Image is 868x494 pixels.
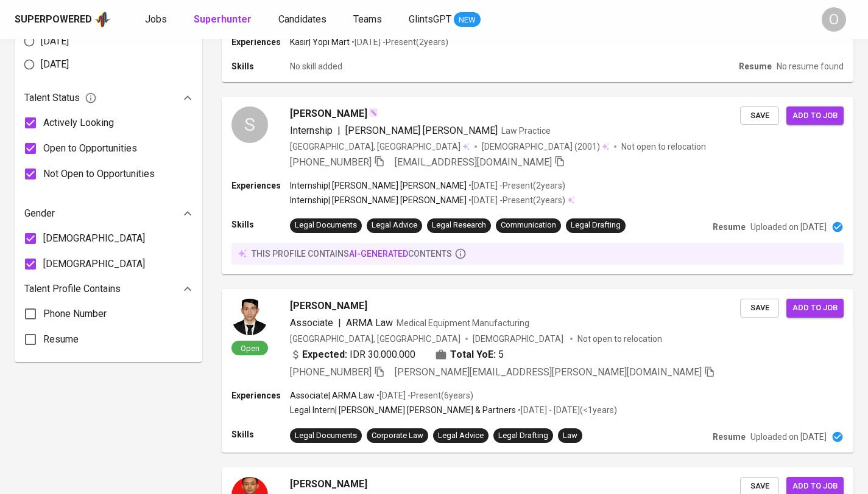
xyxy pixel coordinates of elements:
p: Internship | [PERSON_NAME] [PERSON_NAME] [290,194,467,206]
div: Superpowered [15,13,92,27]
span: Not Open to Opportunities [43,167,155,181]
span: [PHONE_NUMBER] [290,366,372,378]
span: Add to job [792,301,838,315]
div: Legal Documents [295,430,357,442]
div: IDR 30.000.000 [290,347,415,362]
span: [DATE] [41,34,69,49]
p: Experiences [231,36,290,48]
span: | [338,316,341,330]
div: [GEOGRAPHIC_DATA], [GEOGRAPHIC_DATA] [290,333,460,345]
span: Law Practice [501,126,551,136]
a: Open[PERSON_NAME]Associate|ARMA LawMedical Equipment Manufacturing[GEOGRAPHIC_DATA], [GEOGRAPHIC_... [222,289,853,453]
span: Associate [290,317,333,329]
p: Resume [713,221,746,233]
span: ARMA Law [346,317,393,329]
p: this profile contains contents [252,248,452,260]
p: • [DATE] - [DATE] ( <1 years ) [516,404,617,416]
span: Save [746,479,773,493]
button: Add to job [786,106,844,125]
span: Add to job [792,109,838,123]
b: Superhunter [194,13,252,25]
p: Skills [231,428,290,440]
span: Talent Status [24,91,97,105]
p: Uploaded on [DATE] [750,431,827,443]
span: Add to job [792,479,838,493]
span: Save [746,109,773,123]
span: GlintsGPT [409,13,451,25]
button: Save [740,106,779,125]
p: Skills [231,60,290,72]
span: NEW [454,14,481,26]
p: Associate | ARMA Law [290,389,375,402]
p: Not open to relocation [577,333,662,345]
p: No skill added [290,60,342,72]
span: 5 [498,347,504,362]
span: [DEMOGRAPHIC_DATA] [43,231,145,246]
div: Talent Profile Contains [24,277,192,301]
div: Legal Drafting [498,430,548,442]
span: [PERSON_NAME][EMAIL_ADDRESS][PERSON_NAME][DOMAIN_NAME] [395,366,702,378]
span: Candidates [278,13,326,25]
p: • [DATE] - Present ( 2 years ) [467,194,565,206]
span: [DEMOGRAPHIC_DATA] [482,141,574,153]
span: AI-generated [349,249,408,259]
div: Law [563,430,577,442]
span: [PERSON_NAME] [290,106,367,121]
div: [GEOGRAPHIC_DATA], [GEOGRAPHIC_DATA] [290,141,470,153]
p: Skills [231,218,290,231]
div: Legal Research [432,220,486,231]
div: Legal Drafting [571,220,621,231]
button: Save [740,299,779,318]
span: [DATE] [41,57,69,72]
div: Talent Status [24,86,192,110]
img: app logo [94,10,111,29]
p: Kasir | Yopi Mart [290,36,350,48]
a: GlintsGPT NEW [409,12,481,27]
div: Gender [24,201,192,226]
a: Jobs [145,12,169,27]
div: Legal Advice [372,220,417,231]
span: | [337,123,340,138]
span: [DEMOGRAPHIC_DATA] [43,257,145,271]
p: Uploaded on [DATE] [750,221,827,233]
a: Superhunter [194,12,254,27]
div: S [231,106,268,143]
p: • [DATE] - Present ( 6 years ) [375,389,473,402]
span: Open [236,343,264,353]
span: [EMAIL_ADDRESS][DOMAIN_NAME] [395,156,552,168]
div: Communication [501,220,556,231]
div: Legal Documents [295,220,357,231]
div: Legal Advice [438,430,484,442]
span: [DEMOGRAPHIC_DATA] [473,333,565,345]
p: • [DATE] - Present ( 2 years ) [350,36,448,48]
span: [PERSON_NAME] [290,299,367,313]
p: Internship | [PERSON_NAME] [PERSON_NAME] [290,179,467,192]
a: Superpoweredapp logo [15,10,111,29]
span: Jobs [145,13,167,25]
p: No resume found [777,60,844,72]
span: Medical Equipment Manufacturing [397,318,529,328]
div: O [822,7,846,32]
p: Resume [739,60,772,72]
p: Experiences [231,389,290,402]
img: 9835d2d94614a3bb69dca9ee933ce1db.jpg [231,299,268,335]
p: Not open to relocation [621,141,706,153]
a: Candidates [278,12,329,27]
b: Total YoE: [450,347,496,362]
div: Corporate Law [372,430,423,442]
p: Talent Profile Contains [24,282,121,296]
span: Save [746,301,773,315]
p: Legal Intern | [PERSON_NAME] [PERSON_NAME] & Partners [290,404,516,416]
p: • [DATE] - Present ( 2 years ) [467,179,565,192]
span: Internship [290,125,333,136]
b: Expected: [302,347,347,362]
div: (2001) [482,141,609,153]
a: Teams [353,12,384,27]
p: Resume [713,431,746,443]
span: Resume [43,332,79,347]
span: Teams [353,13,382,25]
span: Open to Opportunities [43,141,137,156]
span: [PHONE_NUMBER] [290,156,372,168]
span: Phone Number [43,307,107,321]
span: [PERSON_NAME] [290,477,367,492]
